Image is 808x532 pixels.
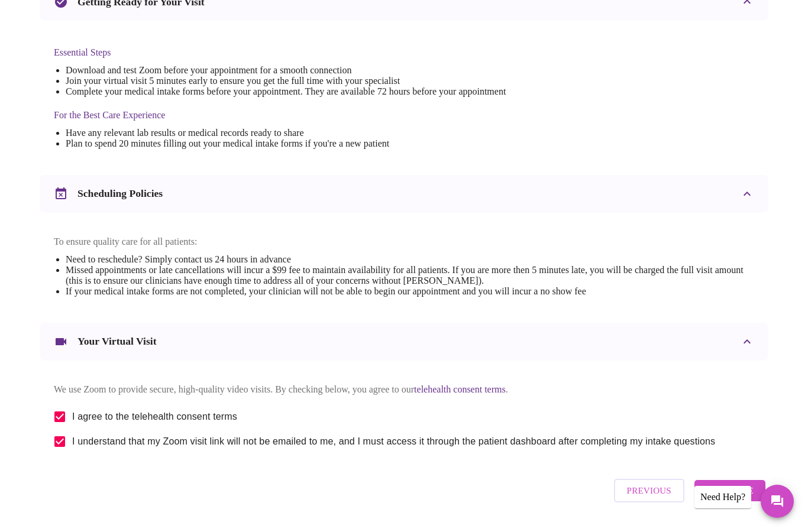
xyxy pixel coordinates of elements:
[614,479,684,502] button: Previous
[66,265,754,286] li: Missed appointments or late cancellations will incur a $99 fee to maintain availability for all p...
[66,254,754,265] li: Need to reschedule? Simply contact us 24 hours in advance
[77,187,163,200] h3: Scheduling Policies
[66,76,506,86] li: Join your virtual visit 5 minutes early to ensure you get the full time with your specialist
[54,110,506,121] h4: For the Best Care Experience
[54,47,506,58] h4: Essential Steps
[40,323,768,361] div: Your Virtual Visit
[72,410,237,424] span: I agree to the telehealth consent terms
[66,286,754,297] li: If your medical intake forms are not completed, your clinician will not be able to begin our appo...
[66,128,506,138] li: Have any relevant lab results or medical records ready to share
[66,86,506,97] li: Complete your medical intake forms before your appointment. They are available 72 hours before yo...
[414,384,506,394] a: telehealth consent terms
[77,335,157,348] h3: Your Virtual Visit
[627,483,671,498] span: Previous
[694,480,765,501] button: Continue
[694,486,751,508] div: Need Help?
[54,236,754,247] p: To ensure quality care for all patients:
[40,175,768,213] div: Scheduling Policies
[66,65,506,76] li: Download and test Zoom before your appointment for a smooth connection
[761,485,794,518] button: Messages
[706,483,754,498] span: Continue
[54,384,754,395] p: We use Zoom to provide secure, high-quality video visits. By checking below, you agree to our .
[66,138,506,149] li: Plan to spend 20 minutes filling out your medical intake forms if you're a new patient
[72,434,715,449] span: I understand that my Zoom visit link will not be emailed to me, and I must access it through the ...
